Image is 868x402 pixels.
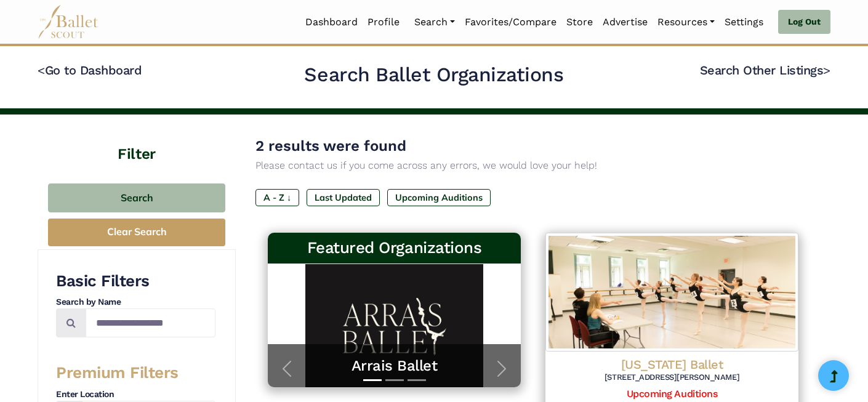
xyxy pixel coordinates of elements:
[823,62,830,78] code: >
[86,308,215,337] input: Search by names...
[720,9,768,35] a: Settings
[300,9,363,35] a: Dashboard
[627,388,717,400] a: Upcoming Auditions
[561,9,598,35] a: Store
[385,373,404,387] button: Slide 2
[56,271,215,292] h3: Basic Filters
[307,189,380,206] label: Last Updated
[555,372,789,383] h6: [STREET_ADDRESS][PERSON_NAME]
[408,373,426,387] button: Slide 3
[280,356,508,376] a: Arrais Ballet
[278,238,511,259] h3: Featured Organizations
[38,62,45,78] code: <
[363,373,382,387] button: Slide 1
[56,296,215,308] h4: Search by Name
[363,9,404,35] a: Profile
[255,189,299,206] label: A - Z ↓
[48,183,225,212] button: Search
[460,9,561,35] a: Favorites/Compare
[56,363,215,384] h3: Premium Filters
[38,63,142,78] a: <Go to Dashboard
[48,219,225,246] button: Clear Search
[255,137,406,155] span: 2 results were found
[56,388,215,401] h4: Enter Location
[555,356,789,372] h4: [US_STATE] Ballet
[38,115,236,165] h4: Filter
[778,10,830,34] a: Log Out
[545,233,798,351] img: Logo
[409,9,460,35] a: Search
[598,9,653,35] a: Advertise
[304,62,563,88] h2: Search Ballet Organizations
[653,9,720,35] a: Resources
[700,63,830,78] a: Search Other Listings>
[387,189,491,206] label: Upcoming Auditions
[255,158,811,174] p: Please contact us if you come across any errors, we would love your help!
